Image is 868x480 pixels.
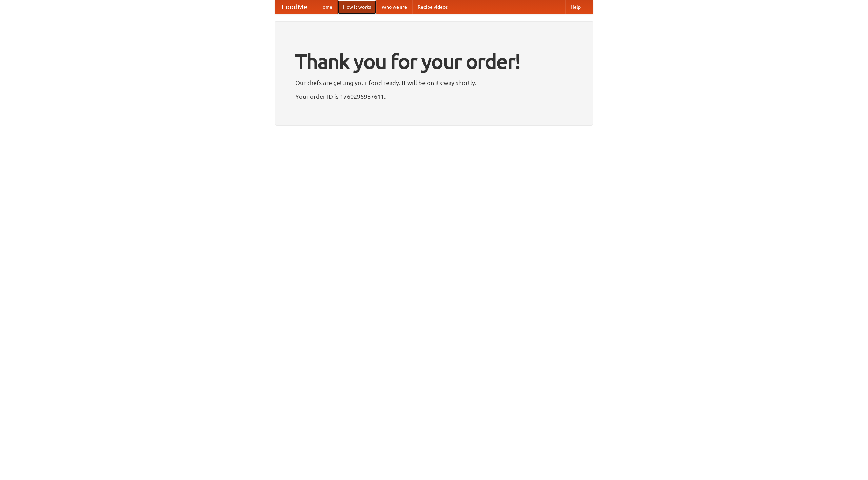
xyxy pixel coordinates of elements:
[295,45,573,78] h1: Thank you for your order!
[338,0,376,14] a: How it works
[412,0,453,14] a: Recipe videos
[376,0,412,14] a: Who we are
[295,78,573,88] p: Our chefs are getting your food ready. It will be on its way shortly.
[295,91,573,101] p: Your order ID is 1760296987611.
[275,0,314,14] a: FoodMe
[565,0,586,14] a: Help
[314,0,338,14] a: Home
